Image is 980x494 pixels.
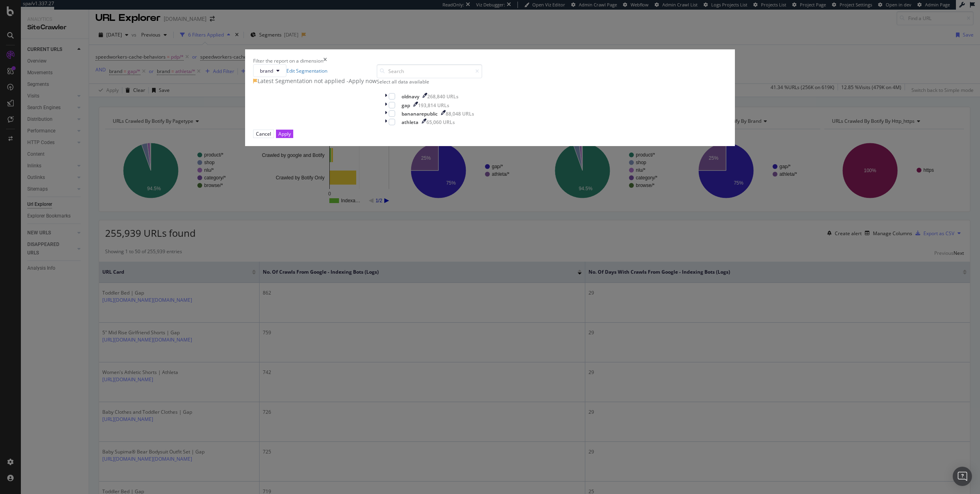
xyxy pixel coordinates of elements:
[426,119,455,126] div: 65,060 URLs
[402,119,418,126] div: athleta
[377,78,482,85] div: Select all data available
[402,102,410,109] div: gap
[253,130,274,138] button: Cancel
[256,130,271,137] div: Cancel
[402,110,438,117] div: bananarepublic
[260,67,273,74] span: brand
[245,49,735,146] div: modal
[278,130,291,137] div: Apply
[427,93,459,100] div: 268,840 URLs
[446,110,474,117] div: 88,048 URLs
[953,467,972,486] div: Open Intercom Messenger
[418,102,449,109] div: 193,814 URLs
[286,67,327,74] a: Edit Segmentation
[377,64,482,78] input: Search
[276,130,293,138] button: Apply
[347,77,377,85] div: - Apply now
[253,64,286,77] button: brand
[402,93,419,100] div: oldnavy
[323,57,327,64] div: times
[253,57,323,64] div: Filter the report on a dimension
[258,77,347,85] div: Latest Segmentation not applied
